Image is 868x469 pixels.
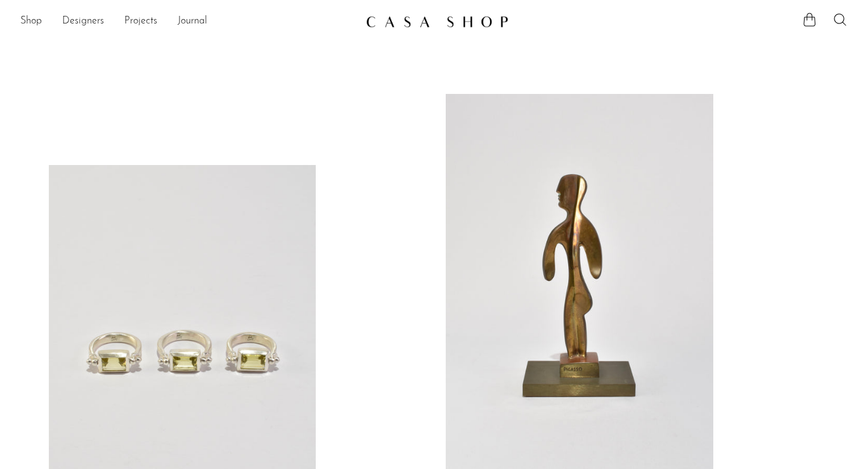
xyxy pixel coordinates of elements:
a: Journal [178,13,207,30]
a: Designers [62,13,104,30]
a: Projects [124,13,157,30]
nav: Desktop navigation [20,11,356,32]
a: Shop [20,13,42,30]
ul: NEW HEADER MENU [20,11,356,32]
